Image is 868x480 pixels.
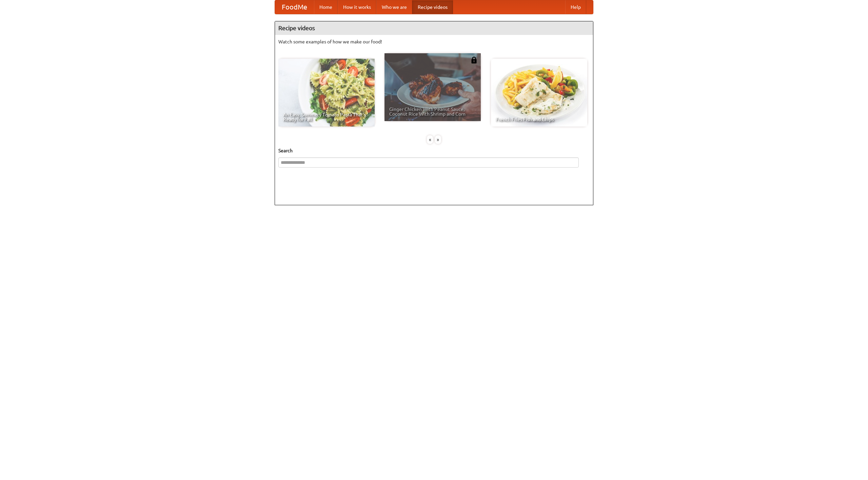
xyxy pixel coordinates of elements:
[496,117,583,122] span: French Fries Fish and Chips
[565,0,586,14] a: Help
[491,59,587,127] a: French Fries Fish and Chips
[278,38,590,45] p: Watch some examples of how we make our food!
[278,59,375,127] a: An Easy, Summery Tomato Pasta That's Ready for Fall
[427,135,433,144] div: «
[278,147,590,154] h5: Search
[376,0,412,14] a: Who we are
[471,57,477,63] img: 483408.png
[275,21,593,35] h4: Recipe videos
[412,0,453,14] a: Recipe videos
[283,112,370,122] span: An Easy, Summery Tomato Pasta That's Ready for Fall
[435,135,441,144] div: »
[314,0,338,14] a: Home
[275,0,314,14] a: FoodMe
[338,0,376,14] a: How it works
